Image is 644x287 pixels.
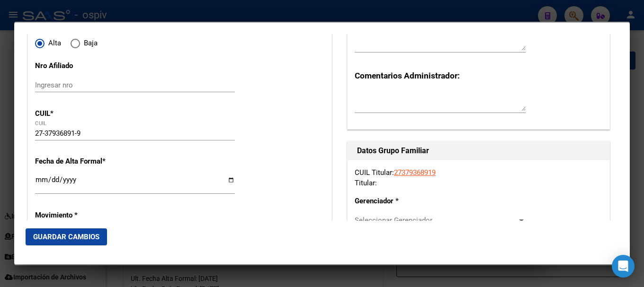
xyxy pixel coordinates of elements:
button: Guardar Cambios [26,228,107,245]
mat-radio-group: Elija una opción [35,41,107,49]
h1: Datos Grupo Familiar [357,145,600,157]
div: Open Intercom Messenger [612,255,635,278]
p: Movimiento * [35,210,122,221]
span: Guardar Cambios [33,233,99,241]
p: Nro Afiliado [35,61,122,71]
span: Alta [45,38,61,49]
a: 27379368919 [394,168,436,177]
h3: Comentarios Administrador: [355,70,602,82]
p: CUIL [35,108,122,119]
p: Fecha de Alta Formal [35,156,122,167]
p: Gerenciador * [355,196,429,207]
div: CUIL Titular: Titular: [355,167,602,189]
span: Seleccionar Gerenciador [355,216,517,225]
span: Baja [80,38,98,49]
